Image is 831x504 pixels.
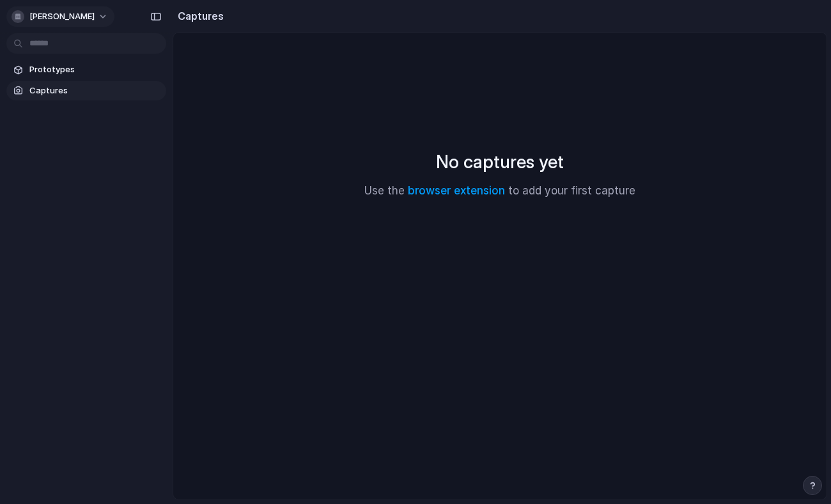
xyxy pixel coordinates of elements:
p: Use the to add your first capture [364,183,635,200]
span: [PERSON_NAME] [29,10,95,23]
a: Prototypes [6,60,166,79]
button: [PERSON_NAME] [6,6,114,27]
span: Prototypes [29,63,161,76]
h2: Captures [173,8,224,24]
h2: No captures yet [436,148,564,175]
span: Captures [29,84,161,97]
a: browser extension [408,184,505,197]
a: Captures [6,81,166,100]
